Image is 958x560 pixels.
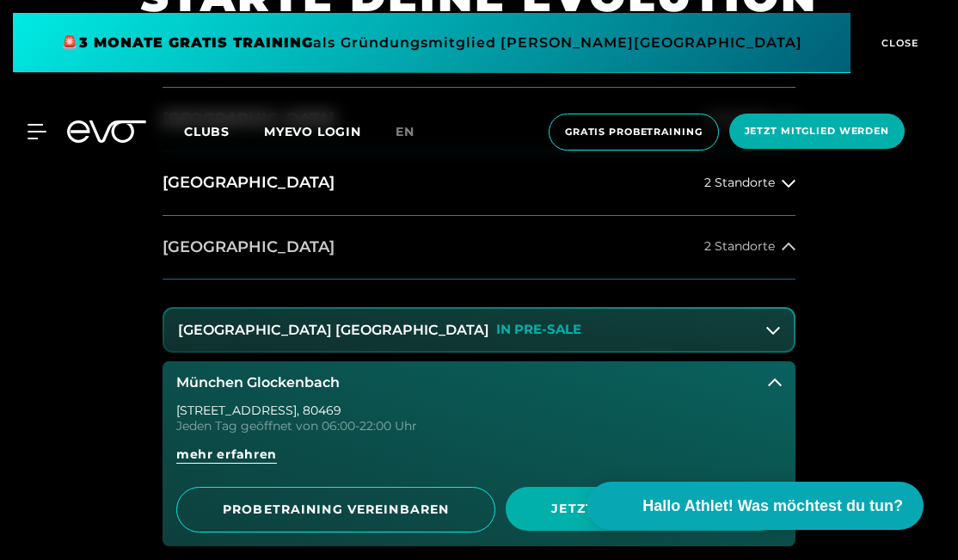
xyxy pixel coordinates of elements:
[396,122,435,142] a: en
[176,446,277,464] span: mehr erfahren
[877,35,919,51] span: CLOSE
[543,114,724,151] a: Gratis Probetraining
[176,375,340,391] h3: München Glockenbach
[745,124,889,138] span: Jetzt Mitglied werden
[396,124,415,139] span: en
[176,487,495,532] a: PROBETRAINING VEREINBAREN
[178,323,489,338] h3: [GEOGRAPHIC_DATA] [GEOGRAPHIC_DATA]
[163,216,795,280] button: [GEOGRAPHIC_DATA]2 Standorte
[164,309,794,352] button: [GEOGRAPHIC_DATA] [GEOGRAPHIC_DATA]IN PRE-SALE
[496,323,581,337] p: IN PRE-SALE
[176,420,782,432] div: Jeden Tag geöffnet von 06:00-22:00 Uhr
[704,176,775,189] span: 2 Standorte
[642,495,903,518] span: Hallo Athlet! Was möchtest du tun?
[163,237,335,258] h2: [GEOGRAPHIC_DATA]
[163,172,335,194] h2: [GEOGRAPHIC_DATA]
[565,125,703,139] span: Gratis Probetraining
[704,240,775,253] span: 2 Standorte
[163,361,795,404] button: München Glockenbach
[163,151,795,215] button: [GEOGRAPHIC_DATA]2 Standorte
[176,446,782,477] a: mehr erfahren
[184,124,230,139] span: Clubs
[724,114,910,151] a: Jetzt Mitglied werden
[587,482,924,530] button: Hallo Athlet! Was möchtest du tun?
[526,500,761,518] span: Jetzt Mitglied werden
[264,124,361,139] a: MYEVO LOGIN
[184,123,264,139] a: Clubs
[198,501,474,519] span: PROBETRAINING VEREINBAREN
[506,487,782,532] a: Jetzt Mitglied werden
[176,404,782,416] div: [STREET_ADDRESS] , 80469
[851,13,945,73] button: CLOSE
